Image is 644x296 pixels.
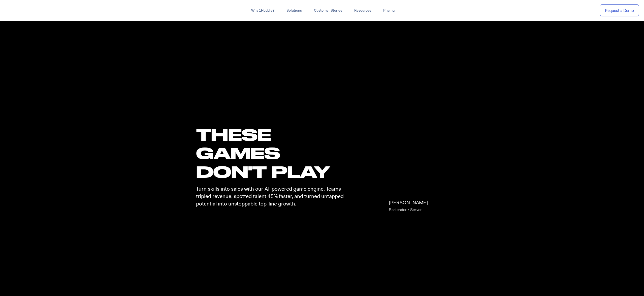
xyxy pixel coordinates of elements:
[389,207,422,212] span: Bartender / Server
[389,199,428,213] p: [PERSON_NAME]
[280,6,308,15] a: Solutions
[245,6,280,15] a: Why 1Huddle?
[196,125,348,181] h1: these GAMES DON'T PLAY
[348,6,377,15] a: Resources
[196,185,348,208] p: Turn skills into sales with our AI-powered game engine. Teams tripled revenue, spotted talent 45%...
[308,6,348,15] a: Customer Stories
[377,6,401,15] a: Pricing
[600,4,639,17] a: Request a Demo
[5,6,41,15] img: ...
